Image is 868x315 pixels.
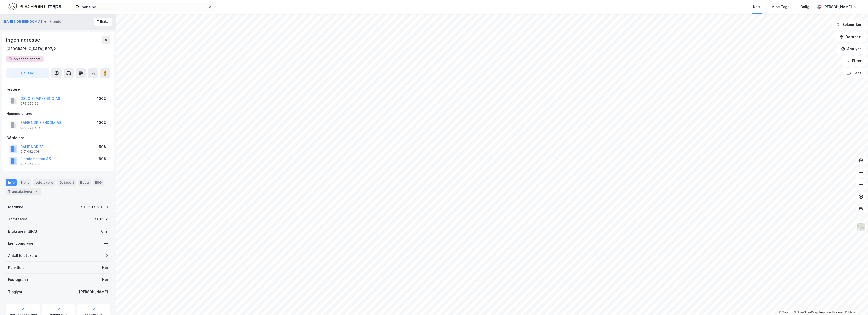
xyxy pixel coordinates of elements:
div: 7 [34,189,39,194]
button: Bokmerker [832,20,866,30]
div: Tinglyst [8,289,22,295]
div: 932 064 308 [20,162,41,166]
div: Ingen adresse [6,36,41,44]
div: Mine Tags [771,4,790,10]
div: 50% [99,156,107,162]
div: Bolig [801,4,809,10]
div: Leietakere [33,179,55,186]
div: Kart [753,4,760,10]
div: Eiere [19,179,31,186]
img: logo.f888ab2527a4732fd821a326f86c7f29.svg [8,2,61,11]
div: Festegrunn [8,277,28,283]
img: Z [856,222,866,232]
div: Tomteareal [8,216,28,222]
div: Info [6,179,17,186]
button: BANE NOR EIENDOM AS [4,19,44,24]
button: Tilbake [94,18,112,26]
iframe: Chat Widget [843,291,868,315]
div: Kontrollprogram for chat [843,291,868,315]
div: Bygg [78,179,91,186]
div: 0 [105,253,108,259]
button: Filter [842,56,866,66]
div: ESG [93,179,104,186]
div: 980 374 505 [20,126,41,130]
a: OpenStreetMap [794,311,818,314]
div: Gårdeiere [6,135,110,141]
a: Mapbox [779,311,793,314]
input: Søk på adresse, matrikkel, gårdeiere, leietakere eller personer [79,3,208,11]
button: Datasett [835,32,866,42]
div: Datasett [57,179,76,186]
div: Bruksareal (BRA) [8,228,37,234]
div: Festere [6,86,110,92]
div: 0 ㎡ [101,228,108,234]
div: 917 082 308 [20,150,40,154]
div: Punktleie [8,265,25,271]
div: 100% [97,96,107,102]
div: Antall leietakere [8,253,37,259]
div: Hjemmelshaver [6,111,110,117]
div: 301-507-2-0-0 [80,204,108,210]
div: 100% [97,120,107,126]
div: 976 950 291 [20,102,40,106]
div: Eiendomstype [8,240,33,246]
button: Tag [6,68,49,78]
button: Tags [843,68,866,78]
div: Nei [102,265,108,271]
div: [PERSON_NAME] [823,4,852,10]
a: Improve this map [819,311,844,314]
div: Matrikkel [8,204,24,210]
div: [PERSON_NAME] [79,289,108,295]
div: [GEOGRAPHIC_DATA], 507/2 [6,46,56,52]
button: Analyse [837,44,866,54]
div: Nei [102,277,108,283]
div: 7 815 ㎡ [94,216,108,222]
div: Eiendom [49,19,65,25]
div: 50% [99,144,107,150]
div: Transaksjoner [6,188,41,195]
div: — [104,240,108,246]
